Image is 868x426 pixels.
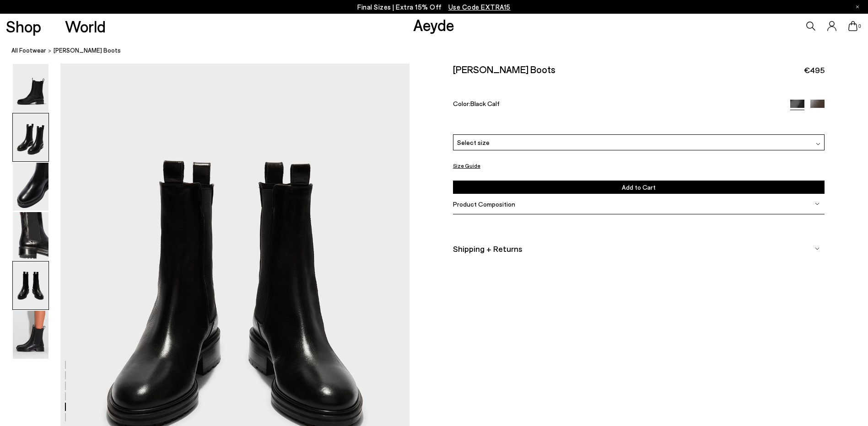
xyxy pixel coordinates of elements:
[357,1,511,13] p: Final Sizes | Extra 15% Off
[457,138,490,146] span: Select size
[13,212,49,260] img: Jack Chelsea Boots - Image 4
[11,38,868,64] nav: breadcrumb
[448,3,511,11] span: Navigate to /collections/ss25-final-sizes
[857,24,862,29] span: 0
[453,200,515,208] span: Product Composition
[815,202,819,206] img: svg%3E
[13,311,49,359] img: Jack Chelsea Boots - Image 6
[65,18,106,34] a: World
[622,183,656,191] span: Add to Cart
[453,100,778,110] div: Color:
[13,113,49,161] img: Jack Chelsea Boots - Image 2
[453,64,555,75] h2: [PERSON_NAME] Boots
[816,142,820,146] img: svg%3E
[11,46,46,55] a: All Footwear
[413,15,454,34] a: Aeyde
[453,181,825,194] button: Add to Cart
[848,21,857,31] a: 0
[470,100,500,107] span: Black Calf
[6,18,41,34] a: Shop
[13,261,49,309] img: Jack Chelsea Boots - Image 5
[804,64,825,76] span: €495
[54,46,121,55] span: [PERSON_NAME] Boots
[815,246,819,251] img: svg%3E
[13,163,49,211] img: Jack Chelsea Boots - Image 3
[453,162,480,169] button: Size Guide
[13,64,49,112] img: Jack Chelsea Boots - Image 1
[453,243,522,255] span: Shipping + Returns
